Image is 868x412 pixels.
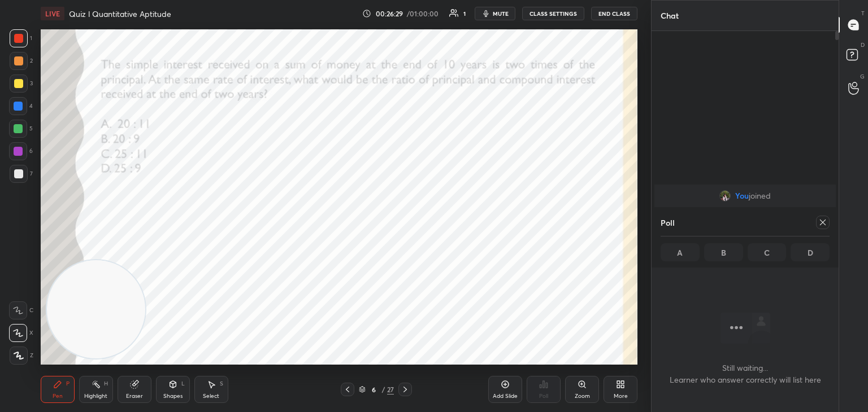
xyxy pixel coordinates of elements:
h4: Poll [661,217,675,229]
div: Highlight [84,393,107,399]
div: 1 [10,29,32,47]
button: CLASS SETTINGS [522,7,584,20]
div: 4 [9,97,33,115]
div: H [104,381,108,387]
div: X [9,324,33,342]
div: 5 [9,120,33,138]
p: T [861,9,865,17]
p: Chat [652,1,688,30]
p: D [861,41,865,49]
div: 6 [368,386,379,393]
div: 2 [10,52,33,70]
div: Zoom [575,393,590,399]
div: Z [10,347,33,365]
div: Eraser [126,393,143,399]
p: G [860,72,865,81]
button: mute [475,7,515,20]
div: Add Slide [493,393,518,399]
div: grid [652,182,839,327]
div: C [9,301,33,319]
button: End Class [591,7,637,20]
div: Pen [53,393,63,399]
span: You [735,191,749,200]
div: S [220,381,223,387]
span: joined [749,191,771,200]
div: 3 [10,74,33,93]
div: Shapes [163,393,183,399]
div: 1 [463,11,466,16]
div: L [181,381,185,387]
div: More [614,393,628,399]
div: P [66,381,70,387]
h4: Quiz l Quantitative Aptitude [69,8,171,19]
img: d32a3653a59a4f6dbabcf5fd46e7bda8.jpg [719,190,731,201]
div: / [381,386,385,393]
span: mute [493,10,509,17]
div: 6 [9,142,33,160]
div: Select [203,393,219,399]
div: LIVE [41,7,64,20]
h4: Still waiting... Learner who answer correctly will list here [670,362,821,385]
div: 27 [387,384,394,395]
div: 7 [10,165,33,183]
